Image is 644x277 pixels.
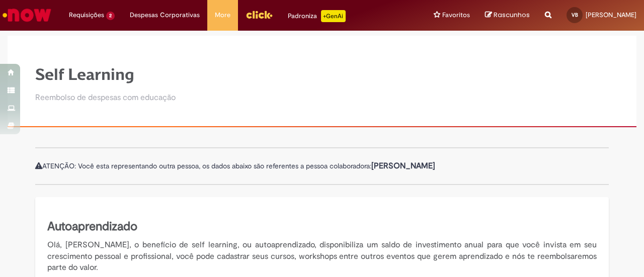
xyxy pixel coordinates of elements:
[442,10,470,20] span: Favoritos
[246,7,273,22] img: click_logo_yellow_360x200.png
[586,11,636,19] span: [PERSON_NAME]
[35,94,176,103] h2: Reembolso de despesas com educação
[215,10,230,20] span: More
[1,5,53,25] img: ServiceNow
[371,161,435,171] b: [PERSON_NAME]
[572,12,578,18] span: VB
[69,10,104,20] span: Requisições
[494,10,530,20] span: Rascunhos
[47,218,597,235] h5: Autoaprendizado
[47,239,597,274] p: Olá, [PERSON_NAME], o benefício de self learning, ou autoaprendizado, disponibiliza um saldo de i...
[288,10,346,22] div: Padroniza
[485,11,530,20] a: Rascunhos
[130,10,200,20] span: Despesas Corporativas
[35,147,609,185] div: ATENÇÃO: Você esta representando outra pessoa, os dados abaixo são referentes a pessoa colaboradora:
[35,66,176,83] h1: Self Learning
[106,12,115,20] span: 2
[321,10,346,22] p: +GenAi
